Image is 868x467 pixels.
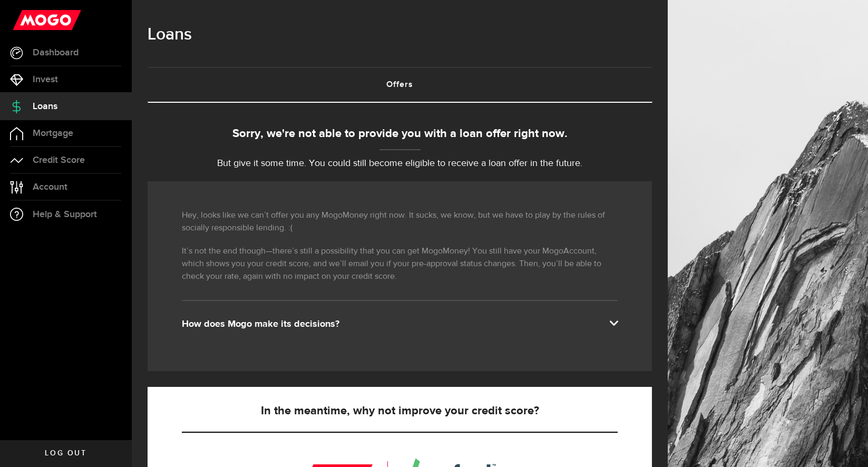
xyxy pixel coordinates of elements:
[33,155,85,165] span: Credit Score
[148,67,652,103] ul: Tabs Navigation
[824,423,868,467] iframe: LiveChat chat widget
[33,48,79,57] span: Dashboard
[182,245,618,283] p: It’s not the end though—there’s still a possibility that you can get MogoMoney! You still have yo...
[182,209,618,235] p: Hey, looks like we can’t offer you any MogoMoney right now. It sucks, we know, but we have to pla...
[33,182,67,192] span: Account
[182,405,618,417] h5: In the meantime, why not improve your credit score?
[33,102,57,111] span: Loans
[33,75,58,84] span: Invest
[148,68,652,102] a: Offers
[148,21,652,48] h1: Loans
[182,318,618,330] div: How does Mogo make its decisions?
[148,157,652,171] p: But give it some time. You could still become eligible to receive a loan offer in the future.
[33,129,73,138] span: Mortgage
[33,210,97,219] span: Help & Support
[45,450,86,457] span: Log out
[148,125,652,143] div: Sorry, we're not able to provide you with a loan offer right now.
